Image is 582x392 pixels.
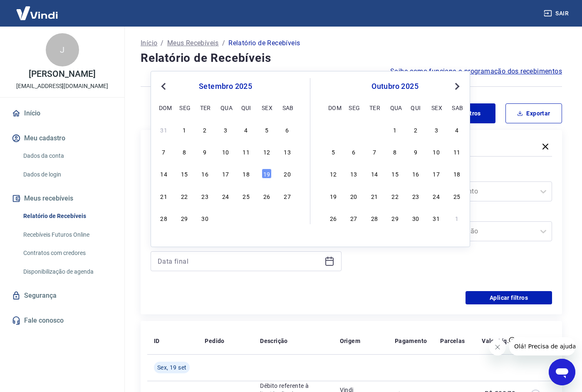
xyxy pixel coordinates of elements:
a: Relatório de Recebíveis [20,208,114,225]
button: Sair [542,6,572,21]
div: Choose domingo, 28 de setembro de 2025 [328,125,338,135]
div: Choose segunda-feira, 13 de outubro de 2025 [349,169,359,179]
div: Choose segunda-feira, 29 de setembro de 2025 [349,125,359,135]
div: Choose sexta-feira, 24 de outubro de 2025 [431,191,441,201]
div: seg [349,103,359,113]
iframe: Mensagem da empresa [509,337,575,355]
div: Choose domingo, 7 de setembro de 2025 [159,147,169,157]
button: Previous Month [159,81,168,91]
button: Meu cadastro [10,129,114,147]
div: Choose quarta-feira, 29 de outubro de 2025 [390,213,400,223]
div: Choose sexta-feira, 17 de outubro de 2025 [431,169,441,179]
div: ter [369,103,379,113]
div: sab [282,103,292,113]
div: Choose quarta-feira, 15 de outubro de 2025 [390,169,400,179]
div: sab [452,103,462,113]
div: qui [411,103,421,113]
div: J [46,33,79,66]
div: ter [200,103,210,113]
p: Tarifas [529,337,549,345]
div: Choose quarta-feira, 17 de setembro de 2025 [220,169,230,179]
div: Choose sábado, 18 de outubro de 2025 [452,169,462,179]
div: Choose quarta-feira, 8 de outubro de 2025 [390,147,400,157]
div: Choose quinta-feira, 25 de setembro de 2025 [241,191,251,201]
div: Choose quarta-feira, 1 de outubro de 2025 [220,213,230,223]
div: qua [390,103,400,113]
iframe: Fechar mensagem [489,339,506,355]
div: Choose terça-feira, 2 de setembro de 2025 [200,125,210,135]
a: Meus Recebíveis [167,38,219,48]
button: Exportar [505,103,562,123]
div: Choose domingo, 19 de outubro de 2025 [328,191,338,201]
a: Contratos com credores [20,245,114,262]
div: Choose domingo, 28 de setembro de 2025 [159,213,169,223]
div: month 2025-10 [327,123,463,224]
div: Choose quarta-feira, 3 de setembro de 2025 [220,125,230,135]
a: Recebíveis Futuros Online [20,226,114,243]
button: Next Month [452,81,462,91]
div: Choose quinta-feira, 16 de outubro de 2025 [411,169,421,179]
div: Choose domingo, 14 de setembro de 2025 [159,169,169,179]
div: Choose terça-feira, 23 de setembro de 2025 [200,191,210,201]
div: Choose sábado, 1 de novembro de 2025 [452,213,462,223]
a: Segurança [10,287,114,305]
div: Choose terça-feira, 30 de setembro de 2025 [200,213,210,223]
a: Saiba como funciona a programação dos recebimentos [390,66,562,76]
div: qui [241,103,251,113]
div: Choose terça-feira, 14 de outubro de 2025 [369,169,379,179]
div: Choose segunda-feira, 22 de setembro de 2025 [179,191,189,201]
div: qua [220,103,230,113]
div: Choose quarta-feira, 22 de outubro de 2025 [390,191,400,201]
div: Choose quinta-feira, 23 de outubro de 2025 [411,191,421,201]
a: Dados da conta [20,147,114,164]
div: Choose segunda-feira, 6 de outubro de 2025 [349,147,359,157]
p: [EMAIL_ADDRESS][DOMAIN_NAME] [16,82,108,91]
span: Olá! Precisa de ajuda? [5,6,70,12]
img: Vindi [10,0,64,26]
p: Pagamento [395,337,427,345]
div: setembro 2025 [158,81,293,91]
div: Choose sexta-feira, 10 de outubro de 2025 [431,147,441,157]
input: Data final [158,255,321,267]
a: Início [10,104,114,122]
div: Choose segunda-feira, 20 de outubro de 2025 [349,191,359,201]
div: Choose sexta-feira, 31 de outubro de 2025 [431,213,441,223]
div: outubro 2025 [327,81,463,91]
p: ID [154,337,160,345]
div: Choose quinta-feira, 18 de setembro de 2025 [241,169,251,179]
button: Aplicar filtros [466,291,552,304]
div: Choose quarta-feira, 24 de setembro de 2025 [220,191,230,201]
iframe: Botão para abrir a janela de mensagens [549,359,575,385]
div: Choose terça-feira, 30 de setembro de 2025 [369,125,379,135]
div: Choose sexta-feira, 5 de setembro de 2025 [262,125,272,135]
div: Choose quarta-feira, 10 de setembro de 2025 [220,147,230,157]
div: Choose terça-feira, 16 de setembro de 2025 [200,169,210,179]
div: Choose quinta-feira, 4 de setembro de 2025 [241,125,251,135]
a: Dados de login [20,166,114,183]
div: Choose sábado, 27 de setembro de 2025 [282,191,292,201]
div: Choose domingo, 5 de outubro de 2025 [328,147,338,157]
div: Choose sexta-feira, 3 de outubro de 2025 [431,125,441,135]
div: Choose segunda-feira, 27 de outubro de 2025 [349,213,359,223]
p: Parcelas [440,337,465,345]
div: Choose domingo, 26 de outubro de 2025 [328,213,338,223]
div: Choose sábado, 20 de setembro de 2025 [282,169,292,179]
div: Choose sexta-feira, 26 de setembro de 2025 [262,191,272,201]
div: Choose terça-feira, 21 de outubro de 2025 [369,191,379,201]
h4: Relatório de Recebíveis [141,50,562,66]
div: Choose quarta-feira, 1 de outubro de 2025 [390,125,400,135]
p: Relatório de Recebíveis [228,38,300,48]
div: dom [328,103,338,113]
div: Choose domingo, 12 de outubro de 2025 [328,169,338,179]
button: Meus recebíveis [10,189,114,208]
div: dom [159,103,169,113]
div: Choose segunda-feira, 1 de setembro de 2025 [179,125,189,135]
div: Choose sábado, 25 de outubro de 2025 [452,191,462,201]
div: Choose terça-feira, 9 de setembro de 2025 [200,147,210,157]
p: / [161,38,163,48]
div: Choose domingo, 21 de setembro de 2025 [159,191,169,201]
div: Choose segunda-feira, 8 de setembro de 2025 [179,147,189,157]
p: Origem [340,337,360,345]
